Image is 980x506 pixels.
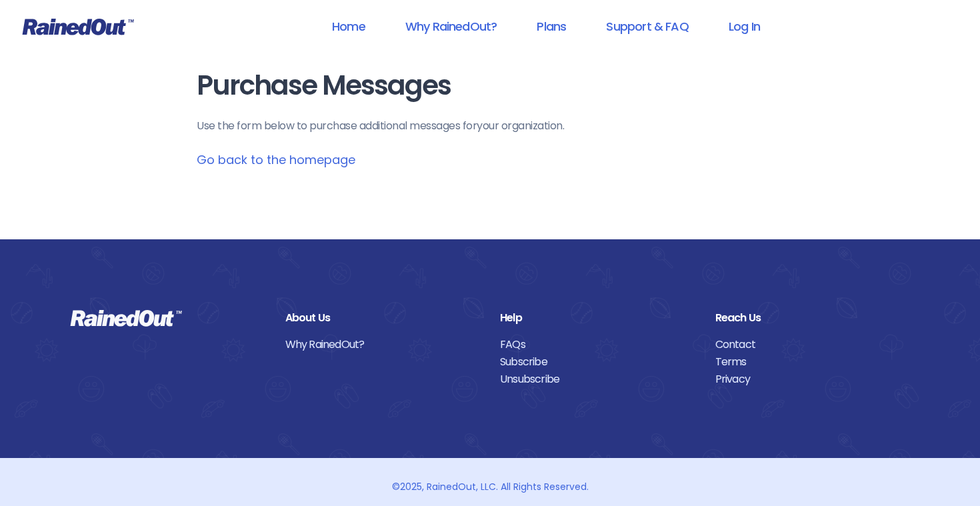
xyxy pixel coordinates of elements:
p: Use the form below to purchase additional messages for your organization . [197,118,783,134]
a: Subscribe [500,353,695,371]
a: Go back to the homepage [197,151,355,168]
a: Terms [715,353,911,371]
a: Home [315,11,383,41]
div: About Us [285,309,481,327]
a: Log In [711,11,777,41]
div: Help [500,309,695,327]
a: Why RainedOut? [285,336,481,353]
h1: Purchase Messages [197,71,783,101]
a: Contact [715,336,911,353]
a: Plans [519,11,583,41]
div: Reach Us [715,309,911,327]
a: Why RainedOut? [388,11,515,41]
a: Unsubscribe [500,371,695,388]
a: FAQs [500,336,695,353]
a: Support & FAQ [589,11,705,41]
a: Privacy [715,371,911,388]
